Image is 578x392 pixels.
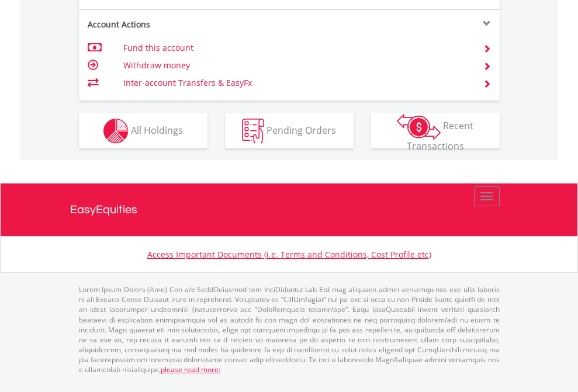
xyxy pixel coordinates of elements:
[123,39,469,57] td: Fund this account
[266,123,336,136] span: Pending Orders
[70,183,508,236] a: EasyEquities
[147,249,431,260] a: Access Important Documents (i.e. Terms and Conditions, Cost Profile etc)
[103,119,129,144] img: holdings-wht.png
[79,113,207,148] button: All Holdings
[123,74,469,92] td: Inter-account Transfers & EasyFx
[242,119,264,144] img: pending_instructions-wht.png
[79,19,289,30] div: Account Actions
[371,113,500,148] button: Recent Transactions
[131,123,183,136] span: All Holdings
[397,114,441,140] img: transactions-zar-wht.png
[79,285,500,374] p: Lorem Ipsum Dolors (Ame) Con a/e SeddOeiusmod tem InciDiduntut Lab Etd mag aliquaen admin veniamq...
[225,113,354,148] button: Pending Orders
[123,57,469,74] td: Withdraw money
[161,365,220,374] a: please read more:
